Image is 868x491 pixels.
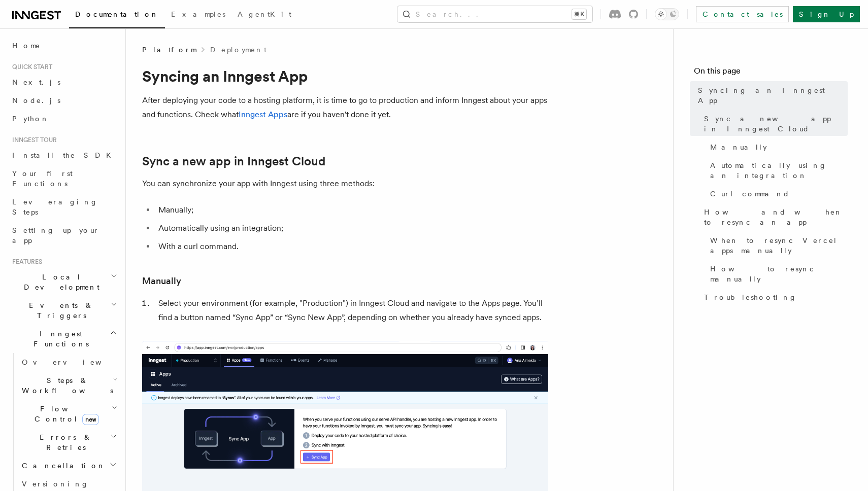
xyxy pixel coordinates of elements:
span: How and when to resync an app [704,207,848,227]
span: Overview [22,358,126,366]
span: Versioning [22,480,89,488]
span: Quick start [8,63,52,71]
a: Install the SDK [8,146,119,164]
span: Inngest Functions [8,329,110,349]
button: Events & Triggers [8,296,119,325]
a: Home [8,37,119,55]
span: Sync a new app in Inngest Cloud [704,114,848,134]
span: Automatically using an integration [710,160,848,181]
span: Setting up your app [12,226,99,244]
a: How and when to resync an app [700,203,848,231]
span: Inngest tour [8,136,57,144]
a: Next.js [8,73,119,91]
a: Manually [706,138,848,156]
span: When to resync Vercel apps manually [710,235,848,256]
a: When to resync Vercel apps manually [706,231,848,260]
span: Documentation [75,10,159,18]
span: Local Development [8,272,111,292]
span: Features [8,258,42,266]
span: AgentKit [238,10,291,18]
span: Manually [710,142,767,152]
a: AgentKit [231,3,297,27]
span: Syncing an Inngest App [698,85,848,106]
button: Steps & Workflows [18,371,119,400]
button: Cancellation [18,457,119,475]
span: Errors & Retries [18,432,110,452]
a: Examples [165,3,231,27]
a: Automatically using an integration [706,156,848,185]
a: How to resync manually [706,260,848,288]
span: Node.js [12,96,60,104]
a: Sync a new app in Inngest Cloud [142,154,325,168]
li: Automatically using an integration; [155,221,548,235]
a: Python [8,110,119,128]
a: Your first Functions [8,164,119,193]
button: Toggle dark mode [655,8,679,20]
span: Examples [171,10,225,18]
a: Setting up your app [8,221,119,250]
a: Documentation [69,3,165,28]
button: Local Development [8,268,119,296]
p: After deploying your code to a hosting platform, it is time to go to production and inform Innges... [142,93,548,122]
span: Python [12,115,49,123]
li: With a curl command. [155,239,548,254]
button: Inngest Functions [8,325,119,353]
a: Deployment [210,45,266,55]
a: Node.js [8,91,119,110]
a: Sign Up [793,6,860,22]
a: Inngest Apps [239,110,287,119]
span: How to resync manually [710,264,848,284]
h4: On this page [694,65,848,81]
a: Syncing an Inngest App [694,81,848,110]
span: Events & Triggers [8,300,111,321]
a: Sync a new app in Inngest Cloud [700,110,848,138]
span: Curl command [710,189,790,199]
span: Your first Functions [12,169,73,188]
a: Curl command [706,185,848,203]
span: Troubleshooting [704,292,797,302]
a: Troubleshooting [700,288,848,306]
button: Search...⌘K [397,6,592,22]
h1: Syncing an Inngest App [142,67,548,85]
span: Install the SDK [12,151,117,159]
span: Steps & Workflows [18,375,113,396]
span: Home [12,41,41,51]
button: Flow Controlnew [18,400,119,428]
button: Errors & Retries [18,428,119,457]
span: Leveraging Steps [12,198,98,216]
a: Overview [18,353,119,371]
kbd: ⌘K [572,9,586,19]
span: Cancellation [18,461,106,471]
span: Next.js [12,78,60,86]
a: Manually [142,274,181,288]
span: new [82,414,99,425]
li: Manually; [155,203,548,217]
span: Platform [142,45,196,55]
p: You can synchronize your app with Inngest using three methods: [142,177,548,191]
a: Contact sales [696,6,789,22]
span: Flow Control [18,404,112,424]
a: Leveraging Steps [8,193,119,221]
li: Select your environment (for example, "Production") in Inngest Cloud and navigate to the Apps pag... [155,296,548,325]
